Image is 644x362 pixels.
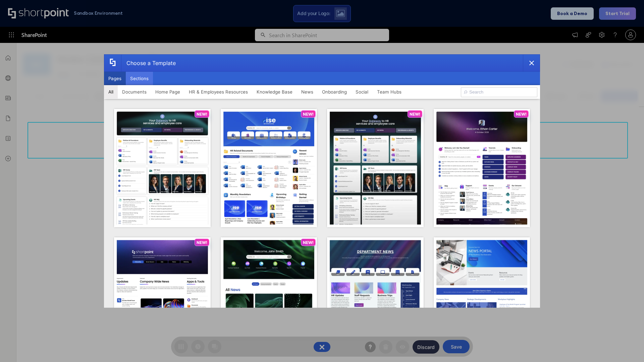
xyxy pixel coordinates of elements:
button: Social [351,85,373,99]
div: template selector [104,54,540,308]
p: NEW! [410,112,420,117]
button: Pages [104,72,126,85]
button: Sections [126,72,153,85]
input: Search [461,87,537,97]
button: Team Hubs [373,85,406,99]
p: NEW! [303,112,314,117]
button: News [297,85,318,99]
p: NEW! [197,240,207,245]
button: HR & Employees Resources [184,85,252,99]
button: Knowledge Base [252,85,297,99]
button: All [104,85,118,99]
p: NEW! [197,112,207,117]
button: Onboarding [318,85,351,99]
iframe: Chat Widget [523,284,644,362]
div: Choose a Template [121,55,176,71]
p: NEW! [303,240,314,245]
button: Documents [118,85,151,99]
button: Home Page [151,85,184,99]
p: NEW! [516,112,527,117]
